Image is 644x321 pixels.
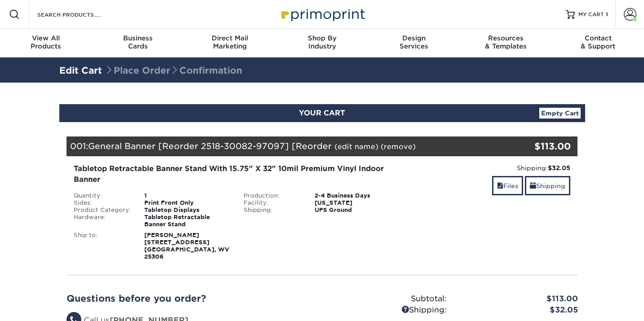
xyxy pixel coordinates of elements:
div: [US_STATE] [308,199,407,207]
div: Shipping: [414,163,571,172]
div: Shipping: [237,207,308,214]
div: & Templates [460,34,552,50]
div: Tabletop Retractable Banner Stand [138,214,237,228]
div: $32.05 [453,304,585,316]
span: Direct Mail [184,34,276,42]
a: Files [492,176,523,195]
span: MY CART [578,11,604,18]
div: Shipping: [322,304,453,316]
span: Shop By [276,34,368,42]
a: Resources& Templates [460,29,552,57]
span: Resources [460,34,552,42]
a: Edit Cart [59,65,102,76]
span: General Banner [Reorder 2518-30082-97097] [Reorder [88,141,332,151]
a: BusinessCards [92,29,184,57]
div: Hardware: [67,214,138,228]
div: Quantity: [67,192,138,199]
div: Production: [237,192,308,199]
span: Business [92,34,184,42]
a: Empty Cart [539,108,581,119]
div: Facility: [237,199,308,207]
a: Shop ByIndustry [276,29,368,57]
a: Direct MailMarketing [184,29,276,57]
div: Product Category: [67,207,138,214]
strong: [PERSON_NAME] [STREET_ADDRESS] [GEOGRAPHIC_DATA], WV 25306 [144,232,229,260]
div: Services [368,34,460,50]
div: Tabletop Retractable Banner Stand With 15.75" X 32" 10mil Premium Vinyl Indoor Banner [74,163,400,185]
div: Print Front Only [138,199,237,207]
span: Place Order Confirmation [105,65,242,76]
div: Subtotal: [322,293,453,305]
div: Industry [276,34,368,50]
div: UPS Ground [308,207,407,214]
a: Shipping [525,176,570,195]
input: SEARCH PRODUCTS..... [36,9,124,20]
div: $113.00 [493,140,571,153]
span: Design [368,34,460,42]
div: Sides: [67,199,138,207]
div: & Support [552,34,644,50]
div: $113.00 [453,293,585,305]
span: 1 [606,11,608,18]
span: files [497,182,503,189]
div: 1 [138,192,237,199]
span: YOUR CART [299,109,345,117]
span: Contact [552,34,644,42]
a: DesignServices [368,29,460,57]
div: Ship to: [67,232,138,260]
strong: $32.05 [548,164,570,171]
a: Contact& Support [552,29,644,57]
div: 2-4 Business Days [308,192,407,199]
h2: Questions before you order? [67,293,315,304]
div: 001: [67,136,493,156]
a: (remove) [381,142,416,151]
img: Primoprint [277,4,367,24]
div: Tabletop Displays [138,207,237,214]
div: Cards [92,34,184,50]
a: (edit name) [334,142,378,151]
div: Marketing [184,34,276,50]
span: shipping [530,182,536,189]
